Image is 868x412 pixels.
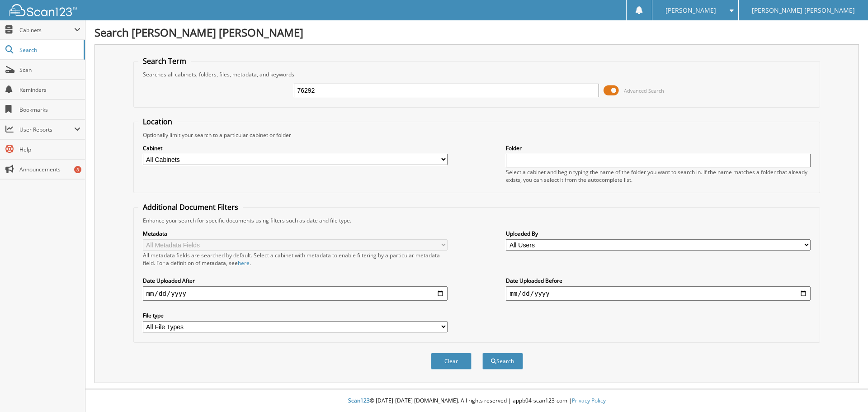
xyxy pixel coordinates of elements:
[143,312,448,319] label: File type
[138,117,177,127] legend: Location
[94,25,859,40] h1: Search [PERSON_NAME] [PERSON_NAME]
[138,202,243,212] legend: Additional Document Filters
[138,56,191,66] legend: Search Term
[506,277,811,284] label: Date Uploaded Before
[138,71,816,78] div: Searches all cabinets, folders, files, metadata, and keywords
[482,353,523,369] button: Search
[138,131,816,139] div: Optionally limit your search to a particular cabinet or folder
[143,230,448,237] label: Metadata
[138,217,816,224] div: Enhance your search for specific documents using filters such as date and file type.
[19,46,79,54] span: Search
[506,286,811,301] input: end
[348,397,370,404] span: Scan123
[9,4,77,16] img: scan123-logo-white.svg
[506,230,811,237] label: Uploaded By
[19,106,80,114] span: Bookmarks
[238,259,250,267] a: here
[74,166,81,173] div: 8
[85,390,868,412] div: © [DATE]-[DATE] [DOMAIN_NAME]. All rights reserved | appb04-scan123-com |
[143,144,448,152] label: Cabinet
[143,251,448,267] div: All metadata fields are searched by default. Select a cabinet with metadata to enable filtering b...
[143,286,448,301] input: start
[19,166,80,173] span: Announcements
[506,144,811,152] label: Folder
[665,8,716,13] span: [PERSON_NAME]
[19,146,80,153] span: Help
[624,87,664,94] span: Advanced Search
[19,86,80,94] span: Reminders
[19,126,74,133] span: User Reports
[431,353,472,369] button: Clear
[506,168,811,184] div: Select a cabinet and begin typing the name of the folder you want to search in. If the name match...
[143,277,448,284] label: Date Uploaded After
[572,397,606,404] a: Privacy Policy
[752,8,855,13] span: [PERSON_NAME] [PERSON_NAME]
[19,66,80,74] span: Scan
[19,26,74,34] span: Cabinets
